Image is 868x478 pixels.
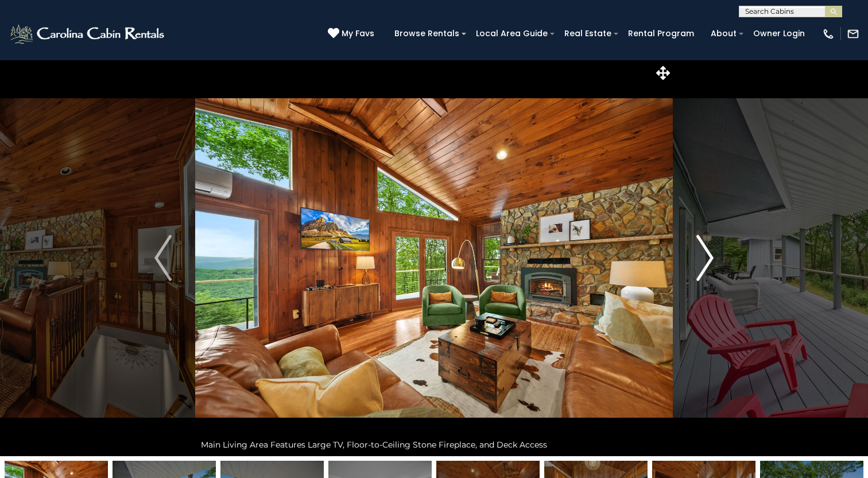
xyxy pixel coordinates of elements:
[389,25,465,43] a: Browse Rentals
[559,25,617,43] a: Real Estate
[131,60,195,456] button: Previous
[342,28,374,40] span: My Favs
[154,235,172,281] img: arrow
[847,28,859,40] img: mail-regular-white.png
[705,25,742,43] a: About
[673,60,737,456] button: Next
[822,28,835,40] img: phone-regular-white.png
[696,235,714,281] img: arrow
[328,28,377,40] a: My Favs
[470,25,553,43] a: Local Area Guide
[195,433,673,456] div: Main Living Area Features Large TV, Floor-to-Ceiling Stone Fireplace, and Deck Access
[9,22,168,45] img: White-1-2.png
[747,25,811,43] a: Owner Login
[622,25,700,43] a: Rental Program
